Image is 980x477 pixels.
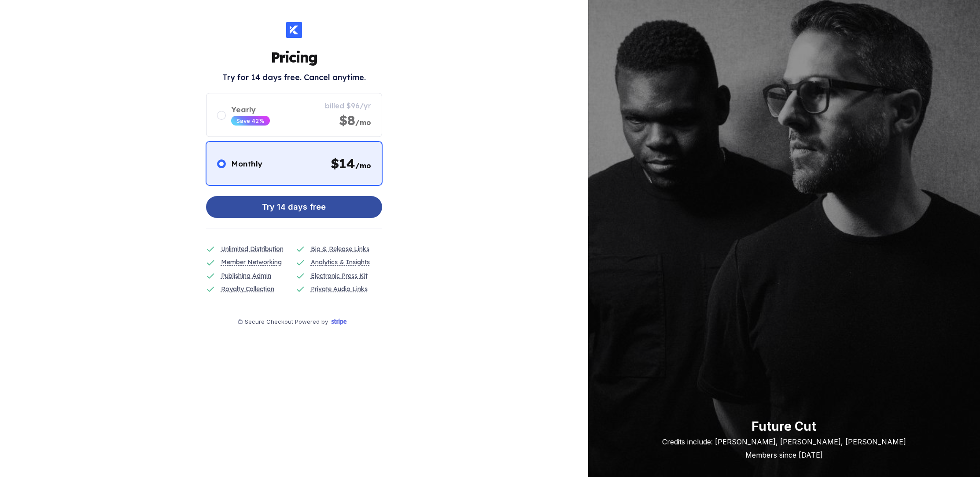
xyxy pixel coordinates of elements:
[221,257,282,267] div: Member Networking
[325,101,371,110] div: billed $96/yr
[311,244,369,254] div: Bio & Release Links
[355,118,371,127] span: /mo
[311,271,368,281] div: Electronic Press Kit
[355,161,371,170] span: /mo
[222,72,366,82] h2: Try for 14 days free. Cancel anytime.
[311,284,368,294] div: Private Audio Links
[662,451,906,459] div: Members since [DATE]
[339,112,371,129] div: $8
[262,198,326,216] div: Try 14 days free
[221,284,274,294] div: Royalty Collection
[206,196,382,218] button: Try 14 days free
[662,419,906,434] div: Future Cut
[331,155,371,172] div: $ 14
[245,318,328,325] div: Secure Checkout Powered by
[231,105,270,114] div: Yearly
[236,117,265,124] div: Save 42%
[311,257,370,267] div: Analytics & Insights
[662,437,906,446] div: Credits include: [PERSON_NAME], [PERSON_NAME], [PERSON_NAME]
[271,48,317,66] h1: Pricing
[221,244,284,254] div: Unlimited Distribution
[231,159,262,168] div: Monthly
[221,271,271,281] div: Publishing Admin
